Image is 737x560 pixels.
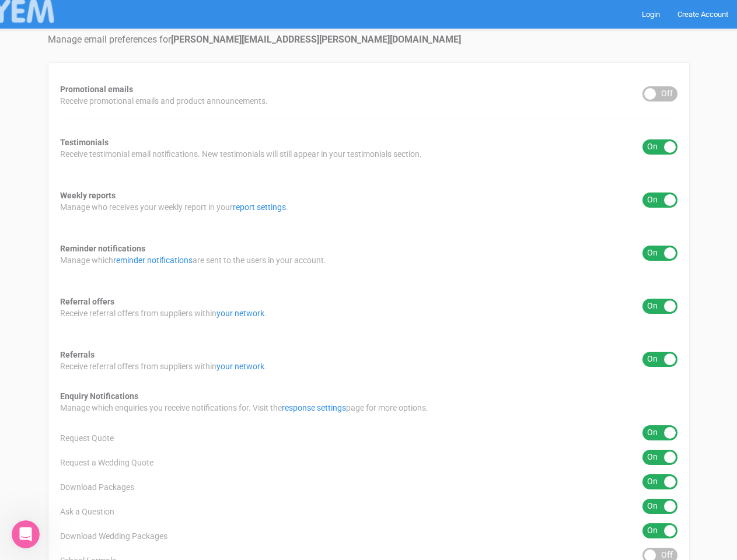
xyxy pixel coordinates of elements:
span: Receive referral offers from suppliers within . [60,307,267,319]
span: Receive promotional emails and product announcements. [60,95,268,107]
span: Request Quote [60,432,114,444]
strong: Testimonials [60,138,109,147]
a: response settings [282,403,346,412]
a: your network [216,309,264,318]
strong: Weekly reports [60,191,116,200]
span: Manage which enquiries you receive notifications for. Visit the page for more options. [60,402,428,414]
strong: Referrals [60,350,95,359]
strong: Enquiry Notifications [60,391,138,401]
span: Manage who receives your weekly report in your . [60,201,288,213]
span: Manage which are sent to the users in your account. [60,254,326,266]
a: your network [216,362,264,371]
span: Download Wedding Packages [60,530,167,542]
strong: [PERSON_NAME][EMAIL_ADDRESS][PERSON_NAME][DOMAIN_NAME] [171,34,461,45]
span: Receive testimonial email notifications. New testimonials will still appear in your testimonials ... [60,148,422,160]
strong: Reminder notifications [60,244,145,253]
strong: Promotional emails [60,85,133,94]
strong: Referral offers [60,297,114,306]
span: Receive referral offers from suppliers within . [60,360,267,372]
span: Ask a Question [60,506,114,517]
span: Request a Wedding Quote [60,457,153,468]
a: report settings [233,202,286,212]
iframe: Intercom live chat [12,520,40,548]
h4: Manage email preferences for [48,34,690,45]
span: Download Packages [60,481,134,493]
a: reminder notifications [113,256,193,265]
